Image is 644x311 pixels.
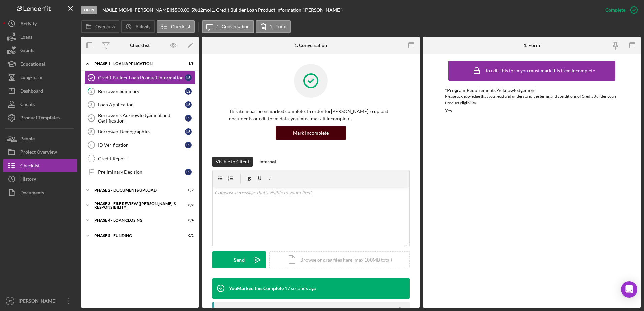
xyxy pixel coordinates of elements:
div: 1 / 8 [182,62,194,66]
button: Activity [121,20,155,33]
div: | [102,7,112,13]
label: Checklist [171,24,190,29]
div: Loan Application [98,102,185,107]
text: JT [8,299,12,303]
div: Send [234,251,245,268]
tspan: 6 [90,143,92,147]
button: Checklist [3,159,77,172]
a: 3Loan ApplicationLS [84,98,195,111]
label: Overview [95,24,115,29]
div: Open [81,6,97,14]
div: Please acknowledge that you read and understand the terms and conditions of Credit Builder Loan P... [445,93,619,106]
div: 12 mo [198,7,210,13]
button: Product Templates [3,111,77,125]
a: Credit Report [84,152,195,165]
div: 1. Conversation [294,43,327,48]
div: Preliminary Decision [98,169,185,175]
div: 5 % [191,7,198,13]
button: Long-Term [3,71,77,84]
div: $500.00 [172,7,191,13]
div: L S [185,115,192,122]
button: 1. Conversation [202,20,254,33]
a: 4Borrower's Acknowledgement and CertificationLS [84,111,195,125]
button: Checklist [157,20,195,33]
div: 0 / 2 [182,188,194,192]
button: Dashboard [3,84,77,98]
button: Overview [81,20,119,33]
tspan: 2 [90,89,92,93]
button: People [3,132,77,145]
button: Loans [3,30,77,44]
div: Grants [20,44,34,59]
div: 1. Form [524,43,540,48]
div: Checklist [130,43,150,48]
div: 0 / 4 [182,218,194,222]
div: Documents [20,186,44,201]
div: Complete [605,3,625,17]
button: Activity [3,17,77,30]
button: Educational [3,57,77,71]
div: Borrower Demographics [98,129,185,134]
div: LEIMOMI [PERSON_NAME] | [112,7,172,13]
div: To edit this form you must mark this item incomplete [485,68,595,73]
a: 6ID VerificationLS [84,138,195,152]
div: [PERSON_NAME] [17,294,61,309]
div: Loans [20,30,32,45]
button: Internal [256,157,279,167]
button: Project Overview [3,145,77,159]
button: JT[PERSON_NAME] [3,294,77,308]
div: You Marked this Complete [229,286,284,291]
div: Phase 1 - Loan Application [94,62,177,66]
div: Open Intercom Messenger [621,281,637,298]
div: PHASE 3 - FILE REVIEW ([PERSON_NAME]'s Responsibility) [94,202,177,209]
div: Product Templates [20,111,60,126]
div: 0 / 2 [182,203,194,207]
div: L S [185,74,192,81]
div: 0 / 2 [182,234,194,238]
div: Dashboard [20,84,43,99]
button: History [3,172,77,186]
div: Mark Incomplete [293,126,329,140]
div: L S [185,128,192,135]
tspan: 5 [90,130,92,134]
time: 2025-08-13 18:38 [285,286,316,291]
button: 1. Form [256,20,291,33]
div: PHASE 4 - LOAN CLOSING [94,218,177,222]
div: Long-Term [20,71,42,86]
div: Credit Builder Loan Product Information [98,75,185,80]
a: 5Borrower DemographicsLS [84,125,195,138]
button: Visible to Client [212,157,253,167]
div: L S [185,142,192,148]
div: Yes [445,108,452,113]
a: 2Borrower SummaryLS [84,84,195,98]
div: Credit Report [98,156,195,161]
div: Project Overview [20,145,57,161]
div: People [20,132,35,147]
button: Grants [3,44,77,57]
div: Phase 5 - Funding [94,234,177,238]
a: Clients [3,98,77,111]
b: N/A [102,7,111,13]
button: Complete [599,3,641,17]
div: Checklist [20,159,40,174]
div: Borrower Summary [98,89,185,94]
div: History [20,172,36,187]
div: Internal [259,157,276,167]
div: Visible to Client [216,157,249,167]
button: Documents [3,186,77,199]
p: This item has been marked complete. In order for [PERSON_NAME] to upload documents or edit form d... [229,108,393,123]
div: Educational [20,57,45,72]
button: Mark Incomplete [276,126,346,140]
tspan: 4 [90,116,93,120]
div: *Program Requirements Acknowledgement [445,88,619,93]
label: 1. Conversation [217,24,250,29]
